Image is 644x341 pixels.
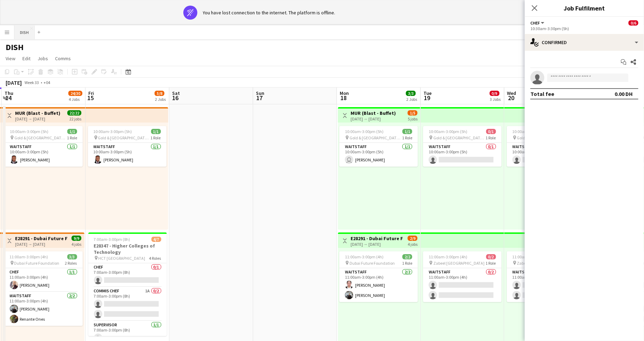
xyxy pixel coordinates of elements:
a: Edit [20,54,33,63]
span: 18 [339,94,349,102]
div: +04 [43,80,50,85]
span: Mon [340,90,349,96]
span: 1 Role [67,135,77,140]
div: 10:30am-3:30pm (5h) [530,26,638,31]
app-card-role: Waitstaff1/110:00am-3:00pm (5h)[PERSON_NAME] [4,143,83,167]
span: 0/6 [629,20,638,26]
span: Dubai Future Foundation [14,260,60,266]
span: 1/1 [151,129,161,134]
span: 16 [171,94,180,102]
span: Zabeel [GEOGRAPHIC_DATA] [517,260,569,266]
app-card-role: Waitstaff1/110:00am-3:00pm (5h)[PERSON_NAME] [88,143,167,167]
span: Dubai Future Foundation [350,260,395,266]
app-job-card: 10:00am-3:00pm (5h)1/1 Gold & [GEOGRAPHIC_DATA], [PERSON_NAME] Rd - Al Quoz - Al Quoz Industrial ... [339,126,418,167]
span: 10:00am-3:00pm (5h) [94,129,132,134]
app-card-role: Waitstaff0/211:00am-3:00pm (4h) [423,268,502,302]
span: 10:00am-3:00pm (5h) [513,129,551,134]
span: Zabeel [GEOGRAPHIC_DATA] [433,260,485,266]
span: Wed [507,90,516,96]
div: [DATE] [6,79,22,86]
span: 10:00am-3:00pm (5h) [345,129,384,134]
span: 5/8 [155,91,164,96]
div: [DATE] → [DATE] [15,116,60,121]
h1: DISH [6,42,23,53]
div: [DATE] → [DATE] [351,116,396,121]
span: 15 [87,94,94,102]
span: Gold & [GEOGRAPHIC_DATA], [PERSON_NAME] Rd - Al Quoz - Al Quoz Industrial Area 3 - [GEOGRAPHIC_DA... [517,135,570,140]
span: 3/3 [406,91,416,96]
span: 0/2 [486,254,496,259]
div: 22 jobs [69,116,81,121]
span: View [6,55,15,62]
span: 7:00am-3:00pm (8h) [94,237,130,242]
span: 22/22 [67,110,81,116]
span: 10:00am-3:00pm (5h) [10,129,48,134]
div: 5 jobs [408,116,418,121]
span: Chef [530,20,540,26]
app-job-card: 11:00am-3:00pm (4h)2/2 Dubai Future Foundation1 RoleWaitstaff2/211:00am-3:00pm (4h)[PERSON_NAME][... [339,251,418,302]
span: 11:00am-3:00pm (4h) [345,254,384,259]
span: 11:00am-3:00pm (4h) [10,254,48,259]
app-card-role: Waitstaff0/110:00am-3:00pm (5h) [423,143,502,167]
app-card-role: Chef0/17:00am-3:00pm (8h) [88,263,167,287]
span: 4 Roles [149,256,161,261]
span: Edit [22,55,30,62]
app-card-role: Commis Chef1A0/27:00am-3:00pm (8h) [88,287,167,321]
span: 2/2 [402,254,412,259]
span: Tue [423,90,432,96]
app-job-card: 11:00am-3:00pm (4h)0/2 Zabeel [GEOGRAPHIC_DATA]1 RoleWaitstaff0/211:00am-3:00pm (4h) [423,251,502,302]
span: 1 Role [402,135,412,140]
app-job-card: 11:00am-3:00pm (4h)0/2 Zabeel [GEOGRAPHIC_DATA]1 RoleWaitstaff0/211:00am-3:00pm (4h) [507,251,585,302]
span: HCT [GEOGRAPHIC_DATA] [99,256,145,261]
span: 11:00am-3:00pm (4h) [429,254,467,259]
span: 1 Role [486,135,496,140]
app-job-card: 11:00am-3:00pm (4h)3/3 Dubai Future Foundation2 RolesChef1/111:00am-3:00pm (4h)[PERSON_NAME]Waits... [4,251,83,326]
div: 3 Jobs [490,97,501,102]
div: 4 Jobs [69,97,82,102]
span: 1/1 [402,129,412,134]
button: Chef [530,20,545,26]
span: 4/7 [151,237,161,242]
div: 10:00am-3:00pm (5h)0/1 Gold & [GEOGRAPHIC_DATA], [PERSON_NAME] Rd - Al Quoz - Al Quoz Industrial ... [507,126,585,167]
span: 9/9 [72,236,81,241]
span: 20 [506,94,516,102]
span: 1 Role [402,260,412,266]
span: 19 [422,94,432,102]
app-card-role: Waitstaff1/110:00am-3:00pm (5h) [PERSON_NAME] [339,143,418,167]
button: DISH [14,26,35,39]
div: Confirmed [525,34,644,51]
div: 0.00 DH [615,90,633,97]
span: 1/5 [408,110,418,116]
app-card-role: Waitstaff0/211:00am-3:00pm (4h) [507,268,585,302]
span: 17 [255,94,264,102]
app-job-card: 10:00am-3:00pm (5h)1/1 Gold & [GEOGRAPHIC_DATA], [PERSON_NAME] Rd - Al Quoz - Al Quoz Industrial ... [88,126,167,167]
span: 0/1 [486,129,496,134]
div: [DATE] → [DATE] [351,242,403,247]
h3: E28291 - Dubai Future Foundation [15,235,67,242]
span: 2/9 [408,236,418,241]
span: Jobs [38,55,48,62]
div: 2 Jobs [155,97,166,102]
div: You have lost connection to the internet. The platform is offline. [203,9,335,16]
a: View [3,54,18,63]
app-card-role: Waitstaff2/211:00am-3:00pm (4h)[PERSON_NAME]Renante Ones [4,292,83,326]
div: 4 jobs [408,241,418,247]
div: [DATE] → [DATE] [15,242,67,247]
a: Comms [52,54,74,63]
span: Comms [55,55,71,62]
div: 2 Jobs [406,97,417,102]
span: 14 [4,94,13,102]
span: Gold & [GEOGRAPHIC_DATA], [PERSON_NAME] Rd - Al Quoz - Al Quoz Industrial Area 3 - [GEOGRAPHIC_DA... [433,135,486,140]
span: 3/3 [67,254,77,259]
span: Gold & [GEOGRAPHIC_DATA], [PERSON_NAME] Rd - Al Quoz - Al Quoz Industrial Area 3 - [GEOGRAPHIC_DA... [98,135,151,140]
span: 2 Roles [65,260,77,266]
div: 4 jobs [72,241,81,247]
span: 11:00am-3:00pm (4h) [513,254,551,259]
app-job-card: 10:00am-3:00pm (5h)1/1 Gold & [GEOGRAPHIC_DATA], [PERSON_NAME] Rd - Al Quoz - Al Quoz Industrial ... [4,126,83,167]
h3: E28347 - Higher Colleges of Technology [88,243,167,255]
span: 24/30 [68,91,82,96]
h3: MUR (Blast - Buffet) [351,110,396,116]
